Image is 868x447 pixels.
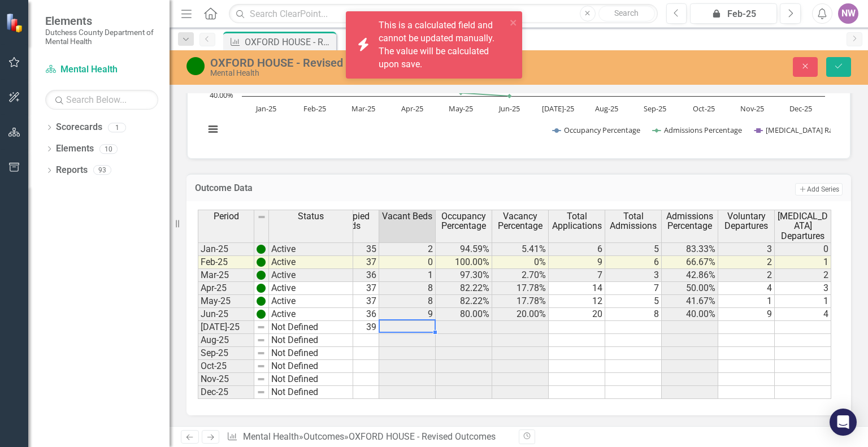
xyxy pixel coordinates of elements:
div: 10 [99,144,118,154]
div: 1 [108,123,126,132]
td: 5 [605,242,662,256]
td: 9 [379,308,436,321]
img: 8DAGhfEEPCf229AAAAAElFTkSuQmCC [257,388,266,397]
td: 8 [379,295,436,308]
td: Sep-25 [198,347,254,360]
img: vxUKiH+t4DB4Dlbf9nNoqvUz9g3YKO8hfrLxWcNDrLJ4jvweb+hBW2lgkewAAAABJRU5ErkJggg== [257,258,266,267]
td: Nov-25 [198,373,254,386]
td: Mar-25 [198,269,254,282]
img: Active [186,57,205,75]
text: Mar-25 [351,103,375,114]
img: vxUKiH+t4DB4Dlbf9nNoqvUz9g3YKO8hfrLxWcNDrLJ4jvweb+hBW2lgkewAAAABJRU5ErkJggg== [257,310,266,319]
td: 0% [492,256,549,269]
span: Search [614,8,639,18]
input: Search ClearPoint... [229,4,657,24]
text: Jun-25 [498,103,520,114]
text: Feb-25 [303,103,326,114]
img: 8DAGhfEEPCf229AAAAAElFTkSuQmCC [257,349,266,358]
h3: Outcome Data [195,183,549,193]
text: Jan-25 [255,103,276,114]
div: OXFORD HOUSE - Revised Outcomes [349,431,496,442]
span: Total Admissions [607,211,659,231]
button: NW [838,3,858,24]
td: 14 [549,282,605,295]
td: 1 [379,269,436,282]
text: Apr-25 [401,103,423,114]
div: Open Intercom Messenger [830,409,857,436]
span: Period [214,211,239,222]
a: Outcomes [303,431,344,442]
td: Oct-25 [198,360,254,373]
td: 20.00% [492,308,549,321]
button: Show Abstinence Rate [754,125,820,135]
button: Add Series [795,183,843,196]
img: ClearPoint Strategy [6,13,25,33]
td: Dec-25 [198,386,254,399]
td: 100.00% [436,256,492,269]
td: 3 [718,242,775,256]
td: 2 [718,256,775,269]
td: 2.70% [492,269,549,282]
text: Aug-25 [595,103,618,114]
text: Sep-25 [644,103,666,114]
img: vxUKiH+t4DB4Dlbf9nNoqvUz9g3YKO8hfrLxWcNDrLJ4jvweb+hBW2lgkewAAAABJRU5ErkJggg== [257,297,266,306]
img: vxUKiH+t4DB4Dlbf9nNoqvUz9g3YKO8hfrLxWcNDrLJ4jvweb+hBW2lgkewAAAABJRU5ErkJggg== [257,245,266,254]
img: vxUKiH+t4DB4Dlbf9nNoqvUz9g3YKO8hfrLxWcNDrLJ4jvweb+hBW2lgkewAAAABJRU5ErkJggg== [257,271,266,280]
td: Active [269,242,353,256]
button: Search [598,6,655,21]
td: 1 [718,295,775,308]
td: Active [269,256,353,269]
a: Mental Health [45,63,158,76]
td: 17.78% [492,295,549,308]
td: 7 [605,282,662,295]
path: Mar-25, 42.85714286. Admissions Percentage. [362,89,366,93]
a: Reports [56,164,88,177]
td: [DATE]-25 [198,321,254,334]
td: 40.00% [662,308,718,321]
a: Elements [56,142,94,155]
div: 93 [93,166,111,175]
td: 6 [605,256,662,269]
div: Mental Health [210,69,554,77]
td: 94.59% [436,242,492,256]
td: Not Defined [269,321,353,334]
td: 97.30% [436,269,492,282]
img: 8DAGhfEEPCf229AAAAAElFTkSuQmCC [257,212,266,222]
text: Nov-25 [740,103,764,114]
td: May-25 [198,295,254,308]
span: Vacancy Percentage [494,211,546,231]
text: Dec-25 [789,103,812,114]
td: 0 [379,256,436,269]
td: Jun-25 [198,308,254,321]
img: vxUKiH+t4DB4Dlbf9nNoqvUz9g3YKO8hfrLxWcNDrLJ4jvweb+hBW2lgkewAAAABJRU5ErkJggg== [257,284,266,293]
path: Jun-25, 40. Admissions Percentage. [507,94,512,98]
img: 8DAGhfEEPCf229AAAAAElFTkSuQmCC [257,336,266,345]
text: [DATE]-25 [542,103,574,114]
td: 82.22% [436,282,492,295]
span: Total Applications [551,211,602,231]
a: Scorecards [56,121,102,134]
td: 3 [775,282,831,295]
td: Active [269,308,353,321]
td: 17.78% [492,282,549,295]
img: 8DAGhfEEPCf229AAAAAElFTkSuQmCC [257,375,266,384]
td: 12 [549,295,605,308]
text: Oct-25 [693,103,715,114]
td: 4 [718,282,775,295]
td: Not Defined [269,334,353,347]
td: 82.22% [436,295,492,308]
button: Show Admissions Percentage [653,125,743,135]
td: 5 [605,295,662,308]
img: 8DAGhfEEPCf229AAAAAElFTkSuQmCC [257,362,266,371]
td: 83.33% [662,242,718,256]
a: Mental Health [243,431,299,442]
span: Occupancy Percentage [438,211,489,231]
td: 6 [549,242,605,256]
button: View chart menu, Chart [205,121,221,137]
td: 1 [775,295,831,308]
td: 8 [605,308,662,321]
td: Aug-25 [198,334,254,347]
button: Show Occupancy Percentage [553,125,641,135]
td: Active [269,295,353,308]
